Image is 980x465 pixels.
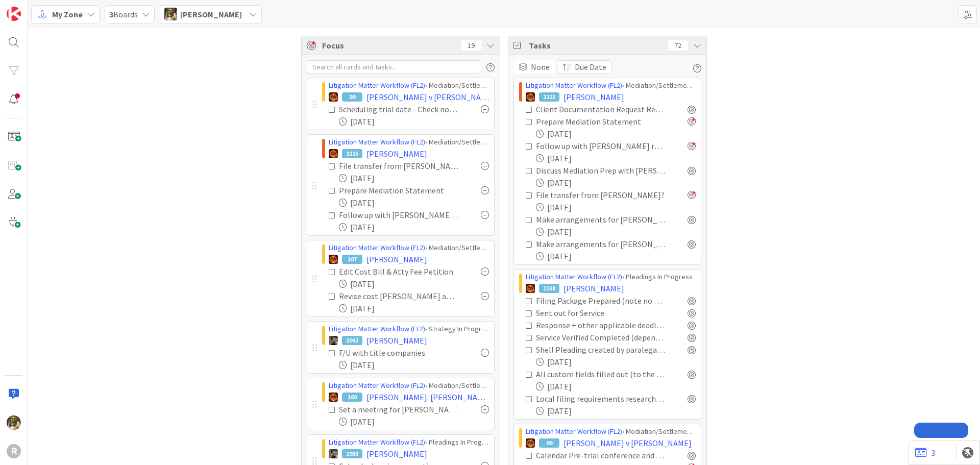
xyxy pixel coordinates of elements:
[339,160,458,172] div: File transfer from [PERSON_NAME]?
[342,393,362,402] div: 160
[529,39,663,52] span: Tasks
[366,334,427,347] span: [PERSON_NAME]
[342,336,362,345] div: 2042
[329,393,338,402] img: TR
[329,381,425,390] a: Litigation Matter Workflow (FL2)
[366,391,489,403] span: [PERSON_NAME]: [PERSON_NAME] [PERSON_NAME]
[329,92,338,102] img: TR
[339,265,458,278] div: Edit Cost Bill & Atty Fee Petition
[329,437,425,447] a: Litigation Matter Workflow (FL2)
[915,447,935,459] a: 3
[329,324,425,333] a: Litigation Matter Workflow (FL2)
[536,177,696,189] div: [DATE]
[342,255,362,264] div: 107
[536,189,665,201] div: File transfer from [PERSON_NAME]?
[342,92,362,102] div: 99
[329,81,425,90] a: Litigation Matter Workflow (FL2)
[339,347,450,359] div: F/U with title companies
[557,60,612,74] button: Due Date
[339,197,489,209] div: [DATE]
[536,250,696,262] div: [DATE]
[668,40,688,51] div: 72
[339,403,458,415] div: Set a meeting for [PERSON_NAME] and [PERSON_NAME] to review settlement agreement
[339,415,489,428] div: [DATE]
[536,393,665,405] div: Local filing requirements researched from County SLR + Noted in applicable places
[526,438,535,448] img: TR
[526,81,622,90] a: Litigation Matter Workflow (FL2)
[342,149,362,158] div: 2225
[563,91,624,103] span: [PERSON_NAME]
[536,226,696,238] div: [DATE]
[329,380,489,391] div: › Mediation/Settlement in Progress
[329,137,425,146] a: Litigation Matter Workflow (FL2)
[329,80,489,91] div: › Mediation/Settlement in Progress
[536,103,665,115] div: Client Documentation Request Returned by Client + curated to Original Client Docs folder
[329,137,489,148] div: › Mediation/Settlement Queue
[339,115,489,128] div: [DATE]
[526,92,535,102] img: TR
[536,201,696,213] div: [DATE]
[329,255,338,264] img: TR
[575,61,606,73] span: Due Date
[329,149,338,158] img: TR
[539,92,559,102] div: 2225
[366,148,427,160] span: [PERSON_NAME]
[339,209,458,221] div: Follow up with [PERSON_NAME] re discovery
[536,115,660,128] div: Prepare Mediation Statement
[339,290,458,302] div: Revise cost [PERSON_NAME] and atty fee petition draft
[536,164,665,177] div: Discuss Mediation Prep with [PERSON_NAME]
[52,8,83,20] span: My Zone
[536,128,696,140] div: [DATE]
[526,80,696,91] div: › Mediation/Settlement Queue
[526,272,696,282] div: › Pleadings In Progress
[536,238,665,250] div: Make arrangements for [PERSON_NAME] to have a place to stay a head of trial on [DATE]
[339,278,489,290] div: [DATE]
[461,40,481,51] div: 19
[339,359,489,371] div: [DATE]
[536,307,642,319] div: Sent out for Service
[536,449,665,461] div: Calendar Pre-trial conference and pre-trial motion deadlines.
[526,426,696,437] div: › Mediation/Settlement in Progress
[531,61,550,73] span: None
[339,221,489,233] div: [DATE]
[536,344,665,356] div: Shell Pleading created by paralegal - In this instance, we have draft pleading from [PERSON_NAME].
[536,213,665,226] div: Make arrangements for [PERSON_NAME] to have a place to stay in [GEOGRAPHIC_DATA] for Attorney fee...
[536,356,696,368] div: [DATE]
[536,331,665,344] div: Service Verified Completed (depends on service method)
[322,39,453,52] span: Focus
[339,302,489,314] div: [DATE]
[339,172,489,184] div: [DATE]
[536,152,696,164] div: [DATE]
[339,184,458,197] div: Prepare Mediation Statement
[366,448,427,460] span: [PERSON_NAME]
[7,7,21,21] img: Visit kanbanzone.com
[342,449,362,458] div: 1933
[329,324,489,334] div: › Strategy In Progress
[563,437,692,449] span: [PERSON_NAME] v [PERSON_NAME]
[329,437,489,448] div: › Pleadings In Progress
[180,8,242,20] span: [PERSON_NAME]
[339,103,458,115] div: Scheduling trial date - Check notice
[536,295,665,307] div: Filing Package Prepared (note no of copies, cover sheet, etc.) + Filing Fee Noted
[329,242,489,253] div: › Mediation/Settlement in Progress
[7,415,21,430] img: DG
[109,8,138,20] span: Boards
[366,91,489,103] span: [PERSON_NAME] v [PERSON_NAME]
[329,449,338,458] img: MW
[536,405,696,417] div: [DATE]
[536,380,696,393] div: [DATE]
[536,368,665,380] div: All custom fields filled out (to the greatest extent possible)
[329,336,338,345] img: MW
[329,243,425,252] a: Litigation Matter Workflow (FL2)
[536,140,665,152] div: Follow up with [PERSON_NAME] re discovery
[307,60,481,74] input: Search all cards and tasks...
[526,284,535,293] img: TR
[526,427,622,436] a: Litigation Matter Workflow (FL2)
[526,272,622,281] a: Litigation Matter Workflow (FL2)
[536,319,665,331] div: Response + other applicable deadlines calendared
[164,8,177,20] img: DG
[7,444,21,458] div: R
[539,284,559,293] div: 2238
[563,282,624,295] span: [PERSON_NAME]
[539,438,559,448] div: 99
